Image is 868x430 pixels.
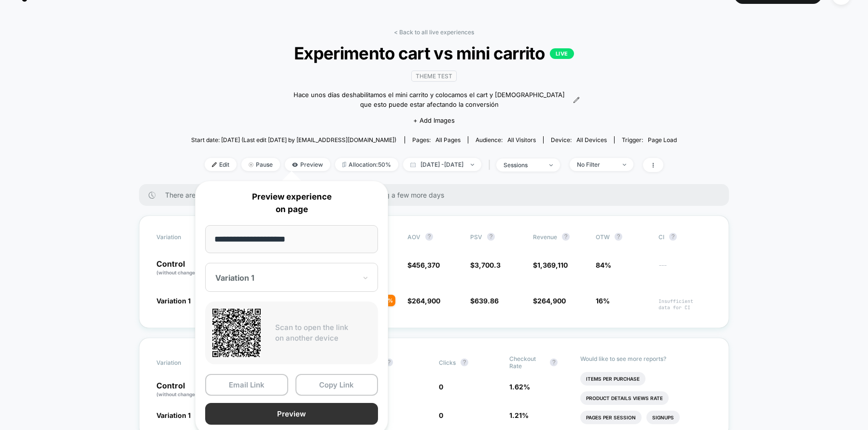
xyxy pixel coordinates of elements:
[486,158,496,172] span: |
[335,158,398,171] span: Allocation: 50%
[439,359,456,366] span: Clicks
[580,411,642,424] li: Pages Per Session
[537,297,566,305] span: 264,900
[407,233,420,241] span: AOV
[275,322,371,344] p: Scan to open the link on another device
[439,411,443,419] span: 0
[205,374,288,396] button: Email Link
[543,136,614,143] span: Device:
[658,233,712,241] span: CI
[413,116,455,124] span: + Add Images
[623,164,626,166] img: end
[403,158,481,171] span: [DATE] - [DATE]
[509,355,545,370] span: Checkout Rate
[156,270,200,275] span: (without changes)
[596,297,610,305] span: 16%
[191,136,396,143] span: Start date: [DATE] (Last edit [DATE] by [EMAIL_ADDRESS][DOMAIN_NAME])
[249,162,253,167] img: end
[205,158,237,171] span: Edit
[156,233,210,241] span: Variation
[580,391,669,405] li: Product Details Views Rate
[596,233,649,241] span: OTW
[410,162,416,167] img: calendar
[533,233,557,241] span: Revenue
[412,136,461,143] div: Pages:
[156,391,200,397] span: (without changes)
[509,411,529,419] span: 1.21 %
[533,261,568,269] span: $
[205,191,378,215] p: Preview experience on page
[580,355,712,362] p: Would like to see more reports?
[509,383,530,391] span: 1.62 %
[470,233,482,241] span: PSV
[615,233,622,241] button: ?
[658,262,712,276] span: ---
[658,298,712,311] span: Insufficient data for CI
[435,136,461,143] span: all pages
[156,411,191,419] span: Variation 1
[205,403,378,425] button: Preview
[562,233,570,241] button: ?
[412,297,440,305] span: 264,900
[156,355,210,370] span: Variation
[412,261,440,269] span: 456,370
[550,48,574,59] p: LIVE
[580,372,645,386] li: Items Per Purchase
[596,261,611,269] span: 84%
[471,164,474,166] img: end
[487,233,495,241] button: ?
[461,358,468,366] button: ?
[533,297,566,305] span: $
[550,358,558,366] button: ?
[407,261,440,269] span: $
[669,233,677,241] button: ?
[475,297,499,305] span: 639.86
[622,136,677,143] div: Trigger:
[411,71,457,82] span: Theme Test
[549,164,553,166] img: end
[577,161,616,168] div: No Filter
[342,162,346,167] img: rebalance
[156,297,191,305] span: Variation 1
[425,233,433,241] button: ?
[439,383,443,391] span: 0
[295,374,378,396] button: Copy Link
[475,261,501,269] span: 3,700.3
[476,136,536,143] div: Audience:
[576,136,607,143] span: all devices
[212,162,217,167] img: edit
[285,158,330,171] span: Preview
[288,90,571,109] span: Hace unos días deshabilitamos el mini carrito y colocamos el cart y [DEMOGRAPHIC_DATA] que esto p...
[215,43,653,63] span: Experimento cart vs mini carrito
[507,136,536,143] span: All Visitors
[165,191,710,199] span: There are still no statistically significant results. We recommend waiting a few more days
[537,261,568,269] span: 1,369,110
[156,382,217,398] p: Control
[394,29,474,36] a: < Back to all live experiences
[407,297,440,305] span: $
[156,260,210,276] p: Control
[470,297,499,305] span: $
[241,158,280,171] span: Pause
[504,161,542,169] div: sessions
[470,261,501,269] span: $
[646,411,680,424] li: Signups
[648,136,677,143] span: Page Load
